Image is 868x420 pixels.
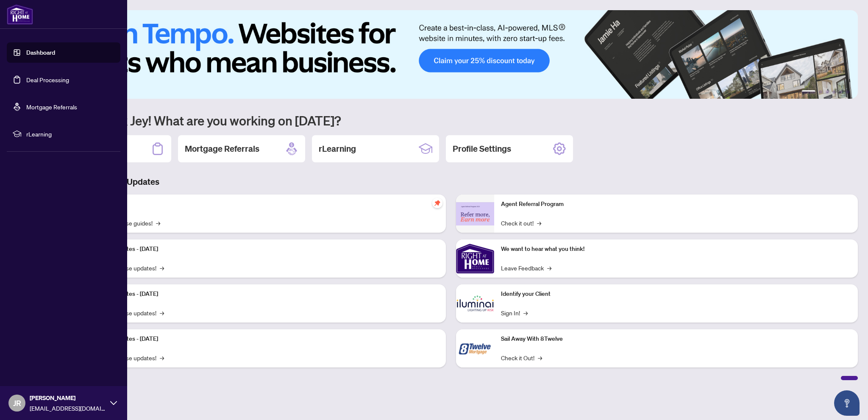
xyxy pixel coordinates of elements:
[834,390,860,416] button: Open asap
[160,353,164,362] span: →
[839,90,843,94] button: 5
[846,90,849,94] button: 6
[501,200,851,209] p: Agent Referral Program
[160,263,164,273] span: →
[501,245,851,254] p: We want to hear what you think!
[89,289,439,299] p: Platform Updates - [DATE]
[44,176,858,188] h3: Brokerage & Industry Updates
[537,218,541,228] span: →
[26,103,77,111] a: Mortgage Referrals
[44,112,858,128] h1: Welcome back Jey! What are you working on [DATE]?
[456,284,494,323] img: Identify your Client
[44,10,858,99] img: Slide 0
[89,245,439,254] p: Platform Updates - [DATE]
[819,90,822,94] button: 2
[501,263,551,273] a: Leave Feedback→
[501,218,541,228] a: Check it out!→
[89,200,439,209] p: Self-Help
[802,90,815,94] button: 1
[826,90,829,94] button: 3
[456,329,494,367] img: Sail Away With 8Twelve
[26,76,69,83] a: Deal Processing
[501,308,528,317] a: Sign In!→
[156,218,160,228] span: →
[89,334,439,344] p: Platform Updates - [DATE]
[432,198,442,208] span: pushpin
[501,289,851,299] p: Identify your Client
[456,239,494,278] img: We want to hear what you think!
[13,397,21,409] span: JR
[538,353,542,362] span: →
[456,202,494,225] img: Agent Referral Program
[185,143,259,155] h2: Mortgage Referrals
[547,263,551,273] span: →
[30,403,106,413] span: [EMAIL_ADDRESS][DOMAIN_NAME]
[501,353,542,362] a: Check it Out!→
[30,393,106,403] span: [PERSON_NAME]
[319,143,356,155] h2: rLearning
[453,143,511,155] h2: Profile Settings
[7,4,33,25] img: logo
[26,49,55,56] a: Dashboard
[160,308,164,317] span: →
[523,308,528,317] span: →
[26,129,114,139] span: rLearning
[832,90,836,94] button: 4
[501,334,851,344] p: Sail Away With 8Twelve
